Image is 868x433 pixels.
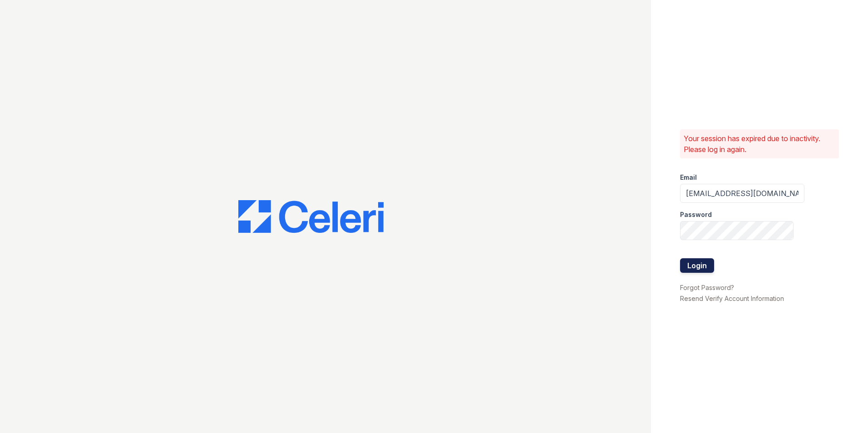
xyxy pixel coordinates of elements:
[680,284,734,291] a: Forgot Password?
[684,133,835,155] p: Your session has expired due to inactivity. Please log in again.
[680,173,697,182] label: Email
[680,210,712,219] label: Password
[680,258,714,273] button: Login
[680,295,784,302] a: Resend Verify Account Information
[238,200,384,233] img: CE_Logo_Blue-a8612792a0a2168367f1c8372b55b34899dd931a85d93a1a3d3e32e68fde9ad4.png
